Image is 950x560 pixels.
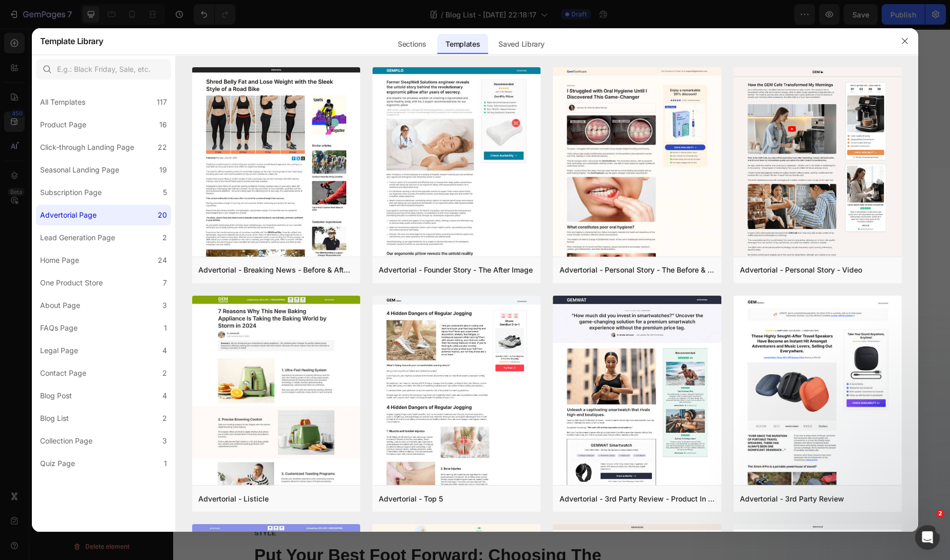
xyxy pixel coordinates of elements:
span: Injury Research & Biomechanics [511,312,629,320]
div: 20 [158,209,167,221]
div: About Page [40,299,80,312]
span: Comparisons [511,333,559,341]
div: Click-through Landing Page [40,141,134,153]
div: Popular Post [497,452,589,474]
div: 1 [164,322,167,334]
div: 2 [162,231,167,244]
div: Subscription Page [40,186,102,199]
div: Rich Text Editor. Editing area: main [510,350,599,367]
div: 117 [157,96,167,108]
div: 2 [162,367,167,379]
div: 22 [158,141,167,153]
div: Saved Library [490,34,552,54]
p: New [89,183,114,196]
div: FAQs Page [40,322,78,334]
h2: Welcome to the Research Corner: Where Science Meets Strength [191,7,586,62]
span: Downloads [511,395,551,404]
span: Purpose-Driven Training Outcomes [511,375,639,383]
div: Rich Text Editor. Editing area: main [510,308,630,325]
div: Collection Page [40,435,92,447]
div: Contact Page [40,367,86,379]
div: Advertorial - Personal Story - The Before & After Image Style 3 [559,264,715,276]
div: Rich Text Editor. Editing area: main [510,287,607,304]
div: 3 [162,435,167,447]
div: Blog Post [40,390,72,402]
span: Peer-Reviewed Studies [511,249,597,258]
p: STYLE [81,499,463,510]
div: Advertorial Page [40,209,97,221]
div: 19 [159,164,167,176]
div: 5 [163,186,167,199]
div: Categories [497,186,575,207]
div: All Templates [40,96,85,108]
p: All [511,228,521,240]
div: Rich Text Editor. Editing area: main [510,245,598,262]
div: Advertorial - Personal Story - Video [740,264,862,276]
div: 1 [164,457,167,470]
div: 4 [162,390,167,402]
h2: Template Library [40,28,103,54]
div: Sections [389,34,434,54]
div: One Product Store [40,277,103,289]
iframe: Intercom live chat [915,525,940,550]
img: Alt Image [80,180,464,486]
div: Advertorial - Listicle [198,493,269,505]
div: 3 [162,299,167,312]
span: Videos [511,416,536,425]
div: 4 [162,344,167,357]
span: 2 [936,510,944,518]
span: Real-World Applications [511,354,598,362]
div: Rich Text Editor. Editing area: main [510,329,560,346]
div: Advertorial - Founder Story - The After Image [379,264,533,276]
a: Put Your Best Foot Forward: Choosing The Best Designer Sneakers For Special Occasions [81,517,462,558]
div: 24 [158,254,167,266]
div: Rich Text Editor. Editing area: main [510,371,640,388]
div: Advertorial - 3rd Party Review - Product In Use Image [559,493,715,505]
div: Blog List [40,412,69,424]
div: Home Page [40,254,79,266]
div: Advertorial - 3rd Party Review [740,493,844,505]
div: Advertorial - Breaking News - Before & After Image [198,264,354,276]
p: Explore peer-reviewed studies, real-world applications, and the evolution of bench press design, ... [192,67,585,97]
div: Rich Text Editor. Editing area: main [510,266,599,283]
div: 7 [163,277,167,289]
div: Templates [437,34,488,54]
input: E.g.: Black Friday, Sale, etc. [36,59,171,80]
span: Bench Evolution & Design [511,291,606,299]
div: Text block [523,273,557,282]
div: Advertorial - Top 5 [379,493,443,505]
div: 16 [159,119,167,131]
div: Seasonal Landing Page [40,164,119,176]
div: 2 [162,412,167,424]
div: Legal Page [40,344,78,357]
div: Quiz Page [40,457,75,470]
div: Product Page [40,119,86,131]
div: Lead Generation Page [40,231,115,244]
